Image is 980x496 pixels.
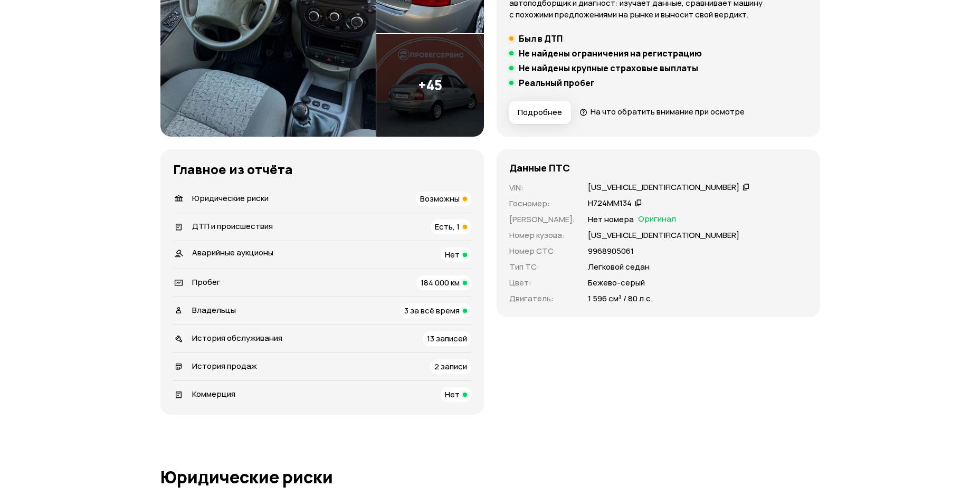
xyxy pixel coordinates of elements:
[509,162,570,174] h4: Данные ПТС
[404,305,460,316] span: 3 за всё время
[519,48,702,59] h5: Не найдены ограничения на регистрацию
[192,304,236,316] span: Владельцы
[588,198,632,209] div: Н724ММ134
[588,214,634,225] p: Нет номера
[435,221,460,232] span: Есть, 1
[588,245,634,257] p: 9968905061
[192,360,257,371] span: История продаж
[192,221,273,232] span: ДТП и происшествия
[192,247,273,258] span: Аварийные аукционы
[588,182,739,193] div: [US_VEHICLE_IDENTIFICATION_NUMBER]
[509,293,575,304] p: Двигатель :
[509,214,575,225] p: [PERSON_NAME] :
[588,261,650,273] p: Легковой седан
[445,249,460,260] span: Нет
[509,261,575,273] p: Тип ТС :
[519,33,563,44] h5: Был в ДТП
[192,276,221,288] span: Пробег
[591,106,745,117] span: На что обратить внимание при осмотре
[509,182,575,194] p: VIN :
[421,277,460,288] span: 184 000 км
[420,193,460,204] span: Возможны
[509,101,571,124] button: Подробнее
[509,245,575,257] p: Номер СТС :
[173,162,471,177] h3: Главное из отчёта
[509,230,575,241] p: Номер кузова :
[509,198,575,209] p: Госномер :
[192,193,269,204] span: Юридические риски
[638,214,676,225] span: Оригинал
[445,389,460,400] span: Нет
[160,468,820,487] h1: Юридические риски
[427,333,467,344] span: 13 записей
[588,293,653,304] p: 1 596 см³ / 80 л.с.
[434,361,467,372] span: 2 записи
[192,332,282,344] span: История обслуживания
[519,78,595,88] h5: Реальный пробег
[518,107,562,118] span: Подробнее
[588,230,739,241] p: [US_VEHICLE_IDENTIFICATION_NUMBER]
[579,106,745,117] a: На что обратить внимание при осмотре
[519,63,698,73] h5: Не найдены крупные страховые выплаты
[588,277,645,289] p: Бежево-серый
[192,388,235,399] span: Коммерция
[509,277,575,289] p: Цвет :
